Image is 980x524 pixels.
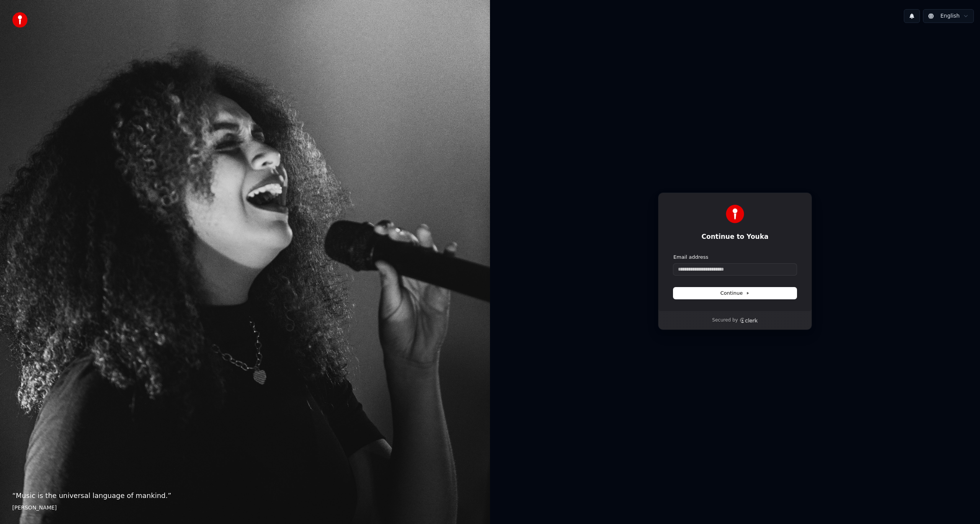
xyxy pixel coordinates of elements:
[712,317,738,323] p: Secured by
[673,232,797,242] h1: Continue to Youka
[720,290,750,297] span: Continue
[12,504,478,512] footer: [PERSON_NAME]
[12,490,478,501] p: “ Music is the universal language of mankind. ”
[740,318,758,323] a: Clerk logo
[673,287,797,299] button: Continue
[673,254,708,261] label: Email address
[726,205,744,223] img: Youka
[12,12,28,28] img: youka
